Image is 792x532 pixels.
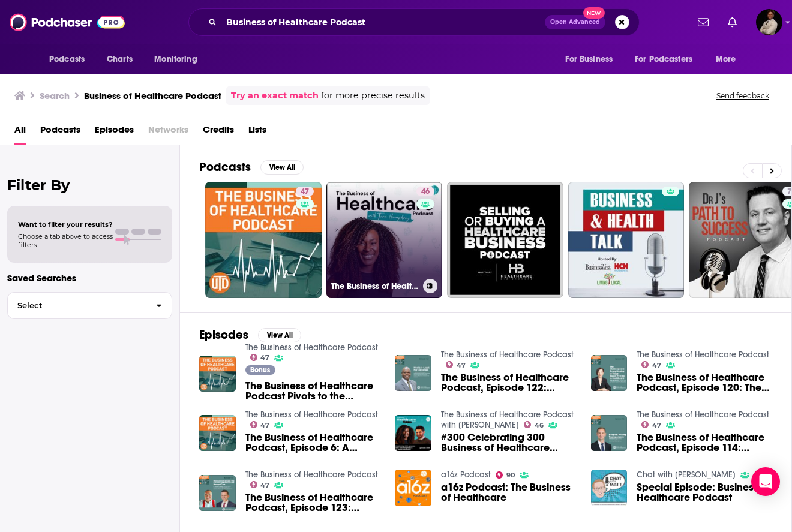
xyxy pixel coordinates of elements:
[7,272,172,284] p: Saved Searches
[260,355,269,360] span: 47
[199,327,248,342] h2: Episodes
[40,120,80,145] a: Podcasts
[496,471,515,479] a: 90
[321,89,425,103] span: for more precise results
[723,12,742,32] a: Show notifications dropdown
[395,415,431,452] img: #300 Celebrating 300 Business of Healthcare Podcast episodes with Tara Humphrey & James Somauroo
[565,51,613,68] span: For Business
[637,372,772,393] span: The Business of Healthcare Podcast, Episode 120: The Challenges in Transitioning to Value-Based P...
[591,415,628,452] img: The Business of Healthcare Podcast, Episode 114: Benjamin Fee on Hospital Pricing Transparency
[441,482,577,503] span: a16z Podcast: The Business of Healthcare
[787,186,791,198] span: 7
[331,281,418,291] h3: The Business of Healthcare Podcast with [PERSON_NAME]
[756,9,782,35] span: Logged in as Jeremiah_lineberger11
[245,492,381,513] a: The Business of Healthcare Podcast, Episode 123: Medicare Advantage: The Collision of Medicare an...
[756,9,782,35] img: User Profile
[557,48,628,71] button: open menu
[18,232,113,249] span: Choose a tab above to access filters.
[641,361,661,368] a: 47
[205,182,322,298] a: 47
[506,473,515,478] span: 90
[8,302,146,309] span: Select
[751,467,780,496] div: Open Intercom Messenger
[637,482,772,503] a: Special Episode: Business of Healthcare Podcast
[652,423,661,428] span: 47
[250,366,270,374] span: Bonus
[301,186,309,198] span: 47
[248,120,266,145] span: Lists
[693,12,713,32] a: Show notifications dropdown
[756,9,782,35] button: Show profile menu
[41,48,100,71] button: open menu
[441,372,577,393] a: The Business of Healthcare Podcast, Episode 122: Medical-Legal Partnerships
[545,15,605,29] button: Open AdvancedNew
[260,423,269,428] span: 47
[441,410,574,430] a: The Business of Healthcare Podcast with Tara Humphrey
[635,51,692,68] span: For Podcasters
[441,432,577,453] span: #300 Celebrating 300 Business of Healthcare Podcast episodes with [PERSON_NAME] & [PERSON_NAME]
[250,421,270,428] a: 47
[637,350,769,360] a: The Business of Healthcare Podcast
[107,51,133,68] span: Charts
[395,355,431,392] img: The Business of Healthcare Podcast, Episode 122: Medical-Legal Partnerships
[199,415,236,452] img: The Business of Healthcare Podcast, Episode 6: A Graduate Student and Her Professor Discuss Healt...
[652,363,661,368] span: 47
[441,350,574,360] a: The Business of Healthcare Podcast
[199,356,236,392] img: The Business of Healthcare Podcast Pivots to the Pandemic
[7,176,172,194] h2: Filter By
[10,11,125,34] img: Podchaser - Follow, Share and Rate Podcasts
[231,89,319,103] a: Try an exact match
[99,48,140,71] a: Charts
[446,361,466,368] a: 47
[395,470,431,506] img: a16z Podcast: The Business of Healthcare
[524,421,544,428] a: 46
[148,120,188,145] span: Networks
[416,187,434,196] a: 46
[203,120,234,145] a: Credits
[250,481,270,488] a: 47
[188,8,640,36] div: Search podcasts, credits, & more...
[326,182,443,298] a: 46The Business of Healthcare Podcast with [PERSON_NAME]
[441,432,577,453] a: #300 Celebrating 300 Business of Healthcare Podcast episodes with Tara Humphrey & James Somauroo
[14,120,26,145] a: All
[7,292,172,319] button: Select
[245,381,381,401] a: The Business of Healthcare Podcast Pivots to the Pandemic
[591,355,628,392] a: The Business of Healthcare Podcast, Episode 120: The Challenges in Transitioning to Value-Based P...
[591,470,628,506] img: Special Episode: Business of Healthcare Podcast
[260,160,304,175] button: View All
[637,410,769,420] a: The Business of Healthcare Podcast
[199,475,236,512] img: The Business of Healthcare Podcast, Episode 123: Medicare Advantage: The Collision of Medicare an...
[637,432,772,453] a: The Business of Healthcare Podcast, Episode 114: Benjamin Fee on Hospital Pricing Transparency
[641,421,661,428] a: 47
[245,432,381,453] a: The Business of Healthcare Podcast, Episode 6: A Graduate Student and Her Professor Discuss Healt...
[154,51,197,68] span: Monitoring
[716,51,736,68] span: More
[146,48,212,71] button: open menu
[296,187,314,196] a: 47
[95,120,134,145] a: Episodes
[221,13,545,32] input: Search podcasts, credits, & more...
[199,160,251,175] h2: Podcasts
[441,470,491,480] a: a16z Podcast
[713,91,773,101] button: Send feedback
[260,483,269,488] span: 47
[421,186,430,198] span: 46
[84,90,221,101] h3: Business of Healthcare Podcast
[199,160,304,175] a: PodcastsView All
[637,432,772,453] span: The Business of Healthcare Podcast, Episode 114: [PERSON_NAME] on Hospital Pricing Transparency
